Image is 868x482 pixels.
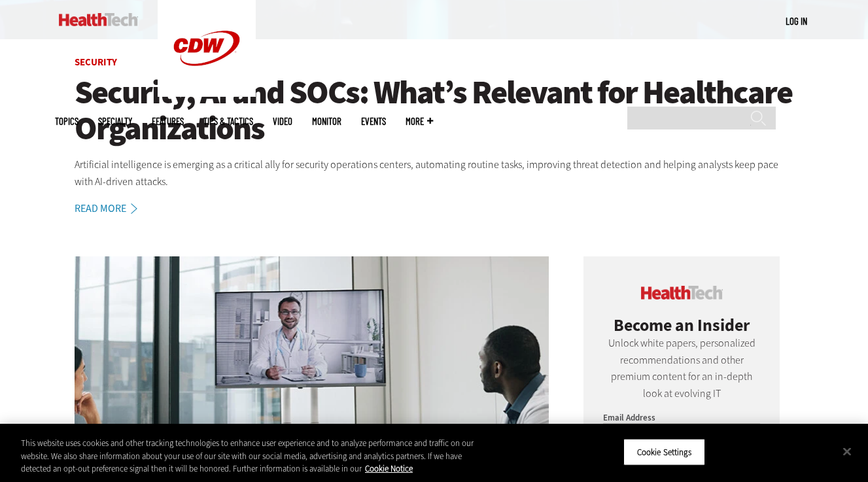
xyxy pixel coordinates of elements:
[786,14,807,28] div: User menu
[365,463,413,474] a: More information about your privacy
[614,314,750,336] span: Become an Insider
[75,203,152,214] a: Read More
[786,15,807,27] a: Log in
[603,412,655,423] label: Email Address
[75,156,794,190] p: Artificial intelligence is emerging as a critical ally for security operations centers, automatin...
[55,116,78,126] span: Topics
[833,437,861,466] button: Close
[75,75,794,146] a: Security, AI and SOCs: What’s Relevant for Healthcare Organizations
[21,437,477,475] div: This website uses cookies and other tracking technologies to enhance user experience and to analy...
[98,116,132,126] span: Specialty
[603,335,760,402] p: Unlock white papers, personalized recommendations and other premium content for an in-depth look ...
[158,86,256,100] a: CDW
[361,116,386,126] a: Events
[623,438,705,466] button: Cookie Settings
[273,116,292,126] a: Video
[59,13,138,26] img: Home
[641,286,723,300] img: cdw insider logo
[312,116,341,126] a: MonITor
[406,116,433,126] span: More
[203,116,253,126] a: Tips & Tactics
[152,116,184,126] a: Features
